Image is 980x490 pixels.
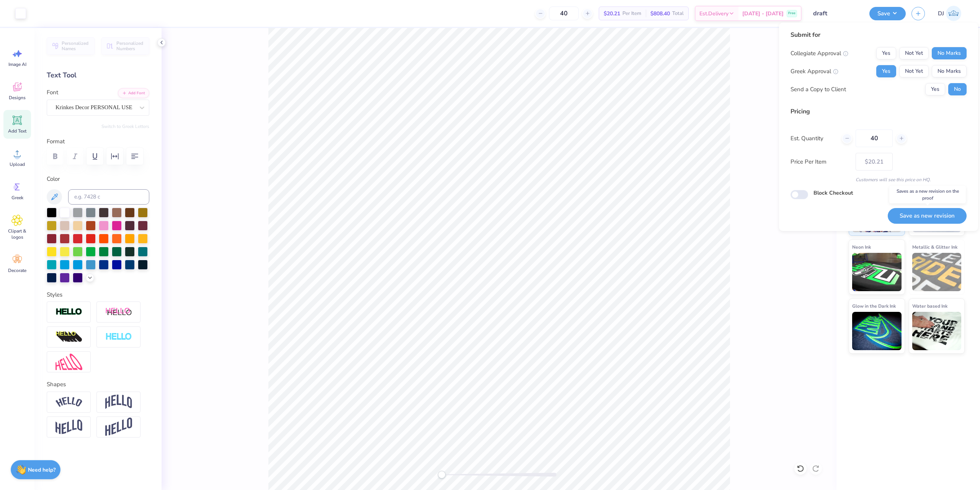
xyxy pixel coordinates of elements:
[856,129,893,147] input: – –
[118,88,149,98] button: Add Font
[549,7,579,20] input: – –
[869,7,906,20] button: Save
[852,302,896,310] span: Glow in the Dark Ink
[791,85,846,94] div: Send a Copy to Client
[742,10,784,18] span: [DATE] - [DATE]
[622,10,641,18] span: Per Item
[899,47,929,59] button: Not Yet
[912,302,947,310] span: Water based Ink
[788,11,795,16] span: Free
[912,243,957,251] span: Metallic & Glitter Ink
[10,161,25,167] span: Upload
[889,186,966,203] div: Saves as a new revision on the proof
[888,208,967,224] button: Save as new revision
[650,10,670,18] span: $808.40
[47,88,58,97] label: Font
[101,123,149,129] button: Switch to Greek Letters
[813,189,853,197] label: Block Checkout
[791,67,838,76] div: Greek Approval
[56,397,82,407] img: Arc
[791,176,967,183] div: Customers will see this price on HQ.
[105,307,132,317] img: Shadow
[11,195,23,201] span: Greek
[932,65,967,77] button: No Marks
[912,312,962,350] img: Water based Ink
[56,331,82,343] img: 3D Illusion
[807,6,864,21] input: Untitled Design
[101,37,149,55] button: Personalized Numbers
[47,380,66,389] label: Shapes
[8,128,26,134] span: Add Text
[912,253,962,291] img: Metallic & Glitter Ink
[946,6,961,21] img: Danyl Jon Ferrer
[791,107,967,116] div: Pricing
[8,61,26,67] span: Image AI
[852,312,902,350] img: Glow in the Dark Ink
[9,95,26,101] span: Designs
[68,189,149,205] input: e.g. 7428 c
[876,65,896,77] button: Yes
[791,30,967,39] div: Submit for
[8,267,26,274] span: Decorate
[791,157,850,166] label: Price Per Item
[105,395,132,409] img: Arch
[56,354,82,370] img: Free Distort
[852,243,871,251] span: Neon Ink
[938,9,944,18] span: DJ
[948,83,967,95] button: No
[105,418,132,436] img: Rise
[932,47,967,59] button: No Marks
[672,10,684,18] span: Total
[105,333,132,341] img: Negative Space
[934,6,965,21] a: DJ
[47,37,95,55] button: Personalized Names
[47,175,149,184] label: Color
[899,65,929,77] button: Not Yet
[925,83,945,95] button: Yes
[116,41,145,51] span: Personalized Numbers
[56,308,82,316] img: Stroke
[47,290,62,299] label: Styles
[876,47,896,59] button: Yes
[5,228,30,240] span: Clipart & logos
[47,70,149,80] div: Text Tool
[62,41,90,51] span: Personalized Names
[699,10,728,18] span: Est. Delivery
[438,471,446,479] div: Accessibility label
[28,466,56,474] strong: Need help?
[791,49,848,58] div: Collegiate Approval
[791,134,836,143] label: Est. Quantity
[47,137,149,146] label: Format
[852,253,902,291] img: Neon Ink
[604,10,620,18] span: $20.21
[56,420,82,434] img: Flag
